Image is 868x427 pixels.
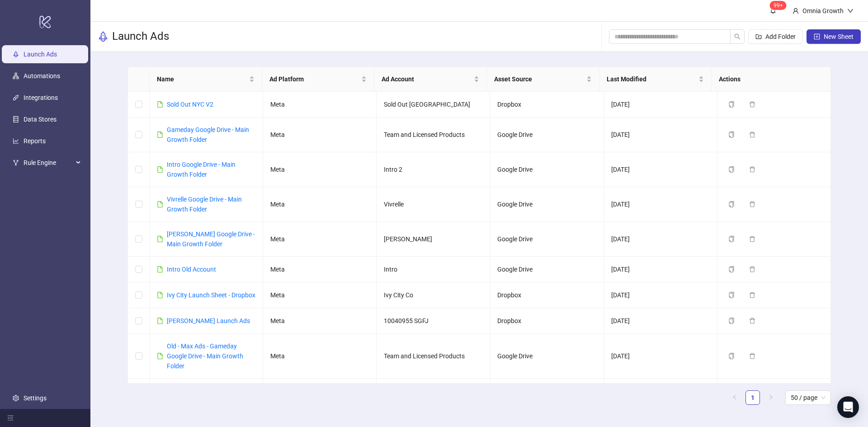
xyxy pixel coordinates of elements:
[770,7,776,14] span: bell
[728,166,735,173] span: copy
[749,236,755,242] span: delete
[599,67,712,92] th: Last Modified
[157,74,247,84] span: Name
[490,152,604,187] td: Google Drive
[764,390,778,405] li: Next Page
[24,137,46,145] a: Reports
[728,236,735,242] span: copy
[263,222,377,257] td: Meta
[377,379,490,404] td: ROARI
[24,72,60,80] a: Automations
[749,166,755,173] span: delete
[728,318,735,324] span: copy
[749,101,755,108] span: delete
[607,74,697,84] span: Last Modified
[13,160,19,166] span: fork
[799,6,847,16] div: Omnia Growth
[487,67,599,92] th: Asset Source
[112,29,169,44] h3: Launch Ads
[377,257,490,282] td: Intro
[755,33,762,40] span: folder-add
[748,29,803,44] button: Add Folder
[749,318,755,324] span: delete
[377,92,490,117] td: Sold Out [GEOGRAPHIC_DATA]
[490,187,604,222] td: Google Drive
[377,334,490,379] td: Team and Licensed Products
[490,282,604,308] td: Dropbox
[167,196,242,213] a: Vivrelle Google Drive - Main Growth Folder
[728,201,735,207] span: copy
[746,391,759,404] a: 1
[263,187,377,222] td: Meta
[490,92,604,117] td: Dropbox
[382,74,472,84] span: Ad Account
[157,236,163,242] span: file
[765,33,796,40] span: Add Folder
[490,257,604,282] td: Google Drive
[374,67,487,92] th: Ad Account
[24,394,47,402] a: Settings
[157,131,163,138] span: file
[157,266,163,272] span: file
[793,8,799,14] span: user
[728,292,735,298] span: copy
[604,117,717,152] td: [DATE]
[727,390,742,405] button: left
[98,31,108,42] span: rocket
[263,117,377,152] td: Meta
[824,33,854,40] span: New Sheet
[24,51,57,58] a: Launch Ads
[847,8,854,14] span: down
[727,390,742,405] li: Previous Page
[749,353,755,359] span: delete
[814,33,820,40] span: plus-square
[377,282,490,308] td: Ivy City Co
[604,334,717,379] td: [DATE]
[263,282,377,308] td: Meta
[604,308,717,334] td: [DATE]
[749,292,755,298] span: delete
[167,230,255,248] a: [PERSON_NAME] Google Drive - Main Growth Folder
[263,152,377,187] td: Meta
[749,131,755,138] span: delete
[604,187,717,222] td: [DATE]
[157,166,163,173] span: file
[157,292,163,298] span: file
[377,117,490,152] td: Team and Licensed Products
[167,343,243,370] a: Old - Max Ads - Gameday Google Drive - Main Growth Folder
[157,201,163,207] span: file
[604,152,717,187] td: [DATE]
[377,308,490,334] td: 10040955 SGFJ
[167,291,255,299] a: Ivy City Launch Sheet - Dropbox
[167,161,236,178] a: Intro Google Drive - Main Growth Folder
[377,152,490,187] td: Intro 2
[150,67,262,92] th: Name
[734,33,741,40] span: search
[749,201,755,207] span: delete
[791,391,826,404] span: 50 / page
[604,257,717,282] td: [DATE]
[157,353,163,359] span: file
[263,334,377,379] td: Meta
[494,74,585,84] span: Asset Source
[490,222,604,257] td: Google Drive
[728,266,735,272] span: copy
[167,317,250,324] a: [PERSON_NAME] Launch Ads
[24,154,73,172] span: Rule Engine
[24,94,58,101] a: Integrations
[490,334,604,379] td: Google Drive
[604,92,717,117] td: [DATE]
[167,101,213,108] a: Sold Out NYC V2
[785,390,831,405] div: Page Size
[167,266,216,273] a: Intro Old Account
[728,101,735,108] span: copy
[604,222,717,257] td: [DATE]
[490,308,604,334] td: Dropbox
[768,394,774,400] span: right
[7,415,14,421] span: menu-fold
[604,282,717,308] td: [DATE]
[732,394,737,400] span: left
[157,318,163,324] span: file
[712,67,824,92] th: Actions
